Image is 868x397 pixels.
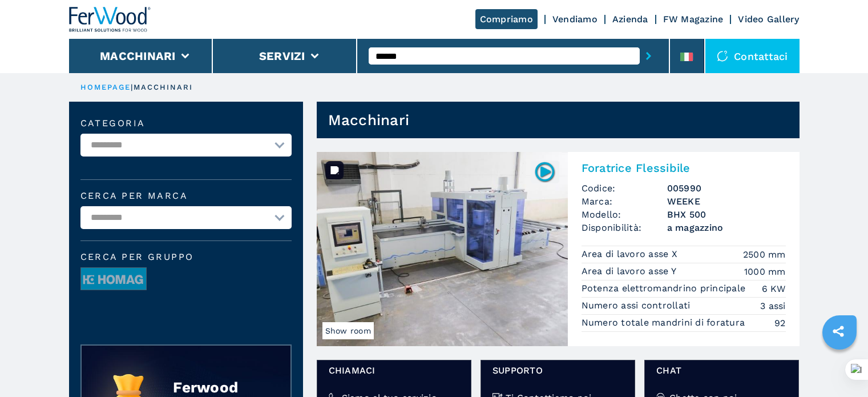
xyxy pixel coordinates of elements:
[656,364,787,377] span: chat
[582,161,786,175] h2: Foratrice Flessibile
[329,364,459,377] span: Chiamaci
[328,111,410,129] h1: Macchinari
[134,82,193,93] p: macchinari
[131,83,133,91] span: |
[322,322,374,339] span: Show room
[744,265,786,278] em: 1000 mm
[762,282,786,295] em: 6 KW
[317,152,568,346] img: Foratrice Flessibile WEEKE BHX 500
[667,195,786,208] h3: WEEKE
[80,119,292,128] label: Categoria
[663,14,724,25] a: FW Magazine
[582,195,667,208] span: Marca:
[582,265,680,278] p: Area di lavoro asse Y
[582,299,693,312] p: Numero assi controllati
[80,252,292,262] span: Cerca per Gruppo
[582,182,667,195] span: Codice:
[819,346,859,388] iframe: Chat
[80,191,292,200] label: Cerca per marca
[552,14,597,25] a: Vendiamo
[705,39,800,73] div: Contattaci
[667,182,786,195] h3: 005990
[492,364,623,377] span: Supporto
[774,316,786,330] em: 92
[760,299,786,312] em: 3 assi
[475,9,538,29] a: Compriamo
[667,221,786,234] span: a magazzino
[667,208,786,221] h3: BHX 500
[824,317,853,346] a: sharethis
[100,49,176,63] button: Macchinari
[69,7,151,32] img: Ferwood
[582,282,749,295] p: Potenza elettromandrino principale
[534,161,556,183] img: 005990
[80,83,131,91] a: HOMEPAGE
[582,208,667,221] span: Modello:
[259,49,305,63] button: Servizi
[582,316,748,329] p: Numero totale mandrini di foratura
[582,248,681,260] p: Area di lavoro asse X
[81,268,146,291] img: image
[738,14,799,25] a: Video Gallery
[317,152,800,346] a: Foratrice Flessibile WEEKE BHX 500Show room005990Foratrice FlessibileCodice:005990Marca:WEEKEMode...
[717,50,728,62] img: Contattaci
[743,248,786,261] em: 2500 mm
[612,14,648,25] a: Azienda
[582,221,667,234] span: Disponibilità:
[640,43,657,69] button: submit-button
